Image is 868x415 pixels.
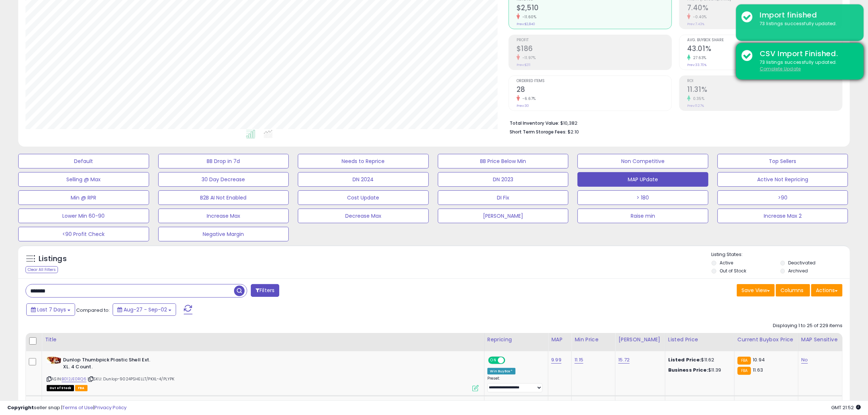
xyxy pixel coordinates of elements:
a: 9.99 [551,356,561,364]
span: Ordered Items [517,79,672,83]
div: MAP [551,336,568,344]
u: Complete Update [760,66,801,72]
button: B2B AI Not Enabled [158,190,289,205]
button: Cost Update [298,190,429,205]
b: Listed Price: [668,356,701,363]
button: Lower Min 60-90 [18,209,149,223]
small: Prev: $211 [517,63,530,67]
button: DN 2024 [298,172,429,187]
div: ASIN: [47,357,479,391]
h2: 11.31% [687,85,842,95]
div: Min Price [575,336,612,344]
div: [PERSON_NAME] [618,336,662,344]
button: > 180 [577,190,708,205]
div: Repricing [487,336,545,344]
small: FBA [737,367,751,375]
span: OFF [504,357,515,364]
button: BB Price Below Min [438,154,569,168]
div: $11.39 [668,367,729,373]
span: All listings that are currently out of stock and unavailable for purchase on Amazon [47,385,74,391]
div: 73 listings successfully updated. [754,59,858,73]
span: Profit [517,38,672,42]
button: Min @ RPR [18,190,149,205]
small: 0.35% [690,96,705,101]
small: 27.63% [690,55,707,61]
div: CSV Import Finished. [754,49,858,59]
span: 11.63 [753,366,763,373]
h5: Listings [39,254,67,264]
b: Short Term Storage Fees: [510,129,567,135]
label: Out of Stock [720,268,746,274]
span: Aug-27 - Sep-02 [124,306,167,313]
span: 10.94 [753,356,765,363]
button: Raise min [577,209,708,223]
span: Avg. Buybox Share [687,38,842,42]
small: -11.97% [520,55,536,61]
button: Default [18,154,149,168]
label: Archived [789,268,808,274]
button: Non Competitive [577,154,708,168]
button: Negative Margin [158,227,289,241]
button: Top Sellers [717,154,848,168]
span: Last 7 Days [37,306,66,313]
div: Displaying 1 to 25 of 229 items [773,322,842,329]
h2: 28 [517,85,672,95]
h2: $186 [517,44,672,54]
a: Terms of Use [62,404,93,411]
b: Business Price: [668,366,708,373]
small: Prev: 11.27% [687,104,704,108]
small: Prev: $2,840 [517,22,535,26]
div: Clear All Filters [26,266,58,273]
button: Increase Max [158,209,289,223]
button: MAP UPdate [577,172,708,187]
b: Dunlop Thumbpick Plastic Shell Ext. XL. 4 Count. [63,357,152,372]
a: 15.72 [618,356,630,364]
span: ROI [687,79,842,83]
small: -6.67% [520,96,536,101]
h2: $2,510 [517,4,672,13]
div: Preset: [487,376,543,392]
button: 30 Day Decrease [158,172,289,187]
div: Listed Price [668,336,731,344]
span: ON [489,357,498,364]
button: Selling @ Max [18,172,149,187]
span: Compared to: [76,307,110,314]
small: Prev: 30 [517,104,529,108]
a: No [801,356,808,364]
small: FBA [737,357,751,365]
img: 415UT5g11yL._SL40_.jpg [47,357,61,364]
div: Current Buybox Price [737,336,795,344]
button: Aug-27 - Sep-02 [113,303,176,316]
label: Active [720,260,733,266]
span: 2025-09-10 21:52 GMT [831,404,861,411]
button: Columns [776,284,810,296]
span: | SKU: Dunlop-9024PSHELLT/PKXL-4/PLYPK [87,376,174,382]
button: [PERSON_NAME] [438,209,569,223]
div: MAP Sensitive [801,336,839,344]
div: Win BuyBox * [487,368,516,375]
h2: 43.01% [687,44,842,54]
div: Title [45,336,481,344]
button: DN 2023 [438,172,569,187]
a: 11.15 [575,356,583,364]
button: Actions [811,284,842,296]
a: Privacy Policy [94,404,126,411]
small: -0.40% [690,14,707,20]
button: >90 [717,190,848,205]
button: DI Fix [438,190,569,205]
div: $11.62 [668,357,729,363]
span: Columns [781,287,803,294]
small: Prev: 33.70% [687,63,707,67]
button: Needs to Reprice [298,154,429,168]
span: FBA [75,385,87,391]
a: B012JE0RQ6 [62,376,86,382]
button: Last 7 Days [26,303,75,316]
div: seller snap | | [7,404,126,411]
div: Import finished [754,10,858,20]
button: Active Not Repricing [717,172,848,187]
h2: 7.40% [687,4,842,13]
b: Total Inventory Value: [510,120,559,126]
small: Prev: 7.43% [687,22,704,26]
button: Filters [251,284,279,297]
th: CSV column name: cust_attr_5_MAP Sensitive [798,333,842,351]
